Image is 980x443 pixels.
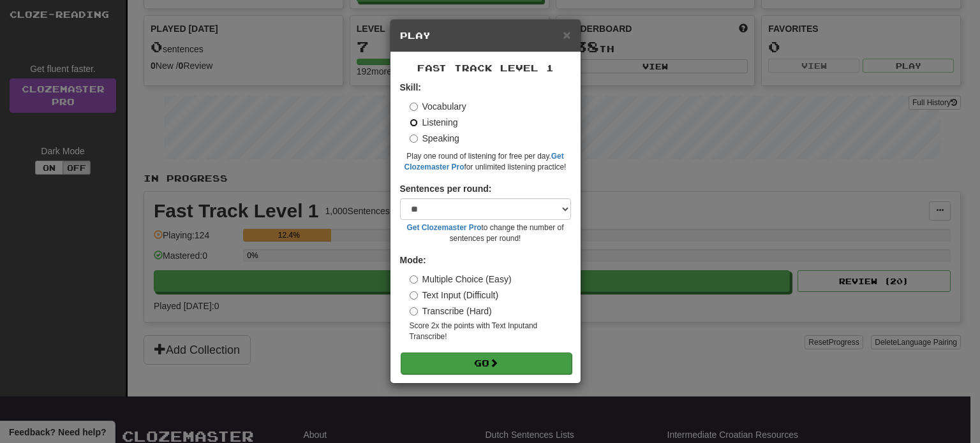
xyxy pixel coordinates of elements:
[400,151,571,173] small: Play one round of listening for free per day. for unlimited listening practice!
[410,307,418,316] input: Transcribe (Hard)
[410,116,458,129] label: Listening
[563,27,570,42] span: ×
[410,273,512,286] label: Multiple Choice (Easy)
[410,305,492,317] label: Transcribe (Hard)
[563,28,570,41] button: Close
[400,222,571,244] small: to change the number of sentences per round!
[410,100,466,113] label: Vocabulary
[400,182,492,195] label: Sentences per round:
[401,352,572,374] button: Go
[410,134,418,143] input: Speaking
[410,321,571,342] small: Score 2x the points with Text Input and Transcribe !
[410,103,418,111] input: Vocabulary
[417,62,554,73] span: Fast Track Level 1
[400,255,426,265] strong: Mode:
[410,289,499,301] label: Text Input (Difficult)
[410,291,418,300] input: Text Input (Difficult)
[400,29,571,42] h5: Play
[410,119,418,127] input: Listening
[400,82,421,92] strong: Skill:
[410,275,418,284] input: Multiple Choice (Easy)
[407,223,482,232] a: Get Clozemaster Pro
[410,132,459,145] label: Speaking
